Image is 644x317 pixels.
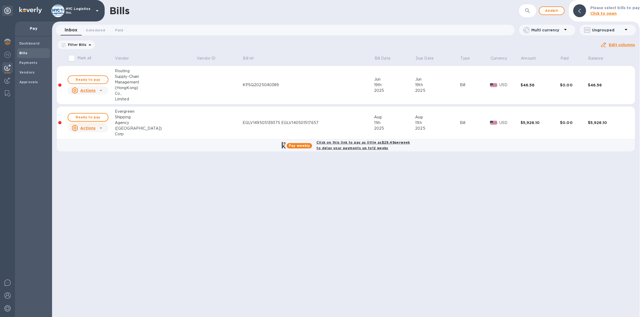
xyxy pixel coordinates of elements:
[561,56,569,61] p: Paid
[521,56,536,61] p: Amount
[316,140,410,150] b: Click on this link to pay as little as $29.49 per week to delay your payments up to 12 weeks
[415,126,460,131] div: 2025
[375,56,397,61] span: Bill Date
[19,51,27,55] b: Bills
[77,55,91,61] p: Mark all
[609,43,635,47] u: Edit columns
[72,76,104,83] span: Ready to pay
[115,126,196,131] div: ([GEOGRAPHIC_DATA])
[115,56,136,61] span: Vendor
[68,113,108,122] button: Ready to pay
[415,114,460,120] div: Aug
[68,75,108,84] button: Ready to pay
[592,27,623,33] p: Ungrouped
[415,88,460,93] div: 2025
[588,56,603,61] p: Balance
[588,82,628,88] div: $46.56
[375,56,390,61] p: Bill Date
[115,120,196,126] div: Agency
[115,131,196,137] div: Corp
[499,82,521,88] p: USD
[460,82,490,88] div: Bill
[72,114,104,121] span: Ready to pay
[374,126,415,131] div: 2025
[19,80,38,84] b: Approvals
[374,82,415,88] div: 19th
[2,5,13,16] div: Unpin categories
[66,42,87,47] p: Filter Bills
[19,7,42,13] img: Logo
[289,144,310,148] b: Pay weekly
[531,27,562,33] p: Multi currency
[590,6,640,10] b: Please select bills to pay
[460,120,490,126] div: Bill
[415,82,460,88] div: 19th
[19,41,40,45] b: Dashboard
[374,76,415,82] div: Jun
[115,56,129,61] p: Vendor
[499,120,521,126] p: USD
[539,6,565,15] button: Addbill
[521,82,560,88] div: $46.56
[66,7,93,14] p: HYC Logistics Inc.
[588,120,628,125] div: $5,926.10
[115,27,123,33] span: Paid
[243,120,374,126] div: EGLV149505139375 EGLV140501517657
[19,26,48,31] p: Pay
[561,56,576,61] span: Paid
[560,120,588,125] div: $0.00
[109,5,129,16] h1: Bills
[115,85,196,91] div: (HongKong)
[491,56,507,61] p: Currency
[115,109,196,114] div: Evergreen
[19,70,35,74] b: Vendors
[521,56,543,61] span: Amount
[521,120,560,125] div: $5,926.10
[197,56,222,61] span: Vendor ID
[460,56,470,61] p: Type
[416,56,441,61] span: Due Date
[115,96,196,102] div: Limited
[4,52,11,58] img: Foreign exchange
[560,82,588,88] div: $0.00
[590,11,617,16] b: Click to open
[86,27,105,33] span: Scheduled
[544,8,560,14] span: Add bill
[115,74,196,79] div: Supply-Chain
[490,83,497,87] img: USD
[374,88,415,93] div: 2025
[115,68,196,74] div: Routing
[115,91,196,96] div: Co.,
[374,114,415,120] div: Aug
[243,82,374,88] div: KPSQ2025040389
[19,61,37,65] b: Payments
[115,114,196,120] div: Shipping
[588,56,610,61] span: Balance
[80,88,96,93] u: Actions
[415,76,460,82] div: Jun
[65,26,77,34] span: Inbox
[80,126,96,130] u: Actions
[197,56,215,61] p: Vendor ID
[374,120,415,126] div: 11th
[243,56,254,61] p: Bill №
[243,56,261,61] span: Bill №
[460,56,477,61] span: Type
[415,120,460,126] div: 11th
[490,121,497,125] img: USD
[416,56,434,61] p: Due Date
[115,79,196,85] div: Management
